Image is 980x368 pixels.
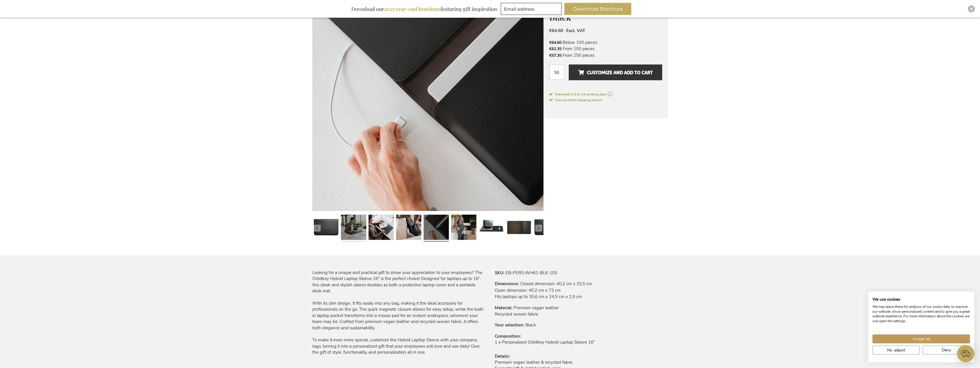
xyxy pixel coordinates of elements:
[872,346,920,355] button: Adjust cookie preferences
[534,212,559,244] a: Personalised Orbitkey Hybrid Laptop Sleeve 16" - Black
[872,304,970,324] p: We may place these for analysis of our visitor data, to improve our website, show personalised co...
[549,92,662,97] a: Delivered in 6 to 14 working days
[495,339,597,348] td: 1 x Personalised Orbitkey Hybrid Laptop Sleeve 16"
[369,212,394,244] a: Personalised Orbitkey Hybrid Laptop Sleeve 16" - Black
[549,28,563,34] span: €64.60
[313,212,339,244] a: Personalised Orbitkey Hybrid Laptop Sleeve 16" - Black
[923,346,970,355] button: Deny all cookies
[569,64,662,80] button: Customize and add to cart
[566,28,585,34] span: Excl. VAT
[312,270,486,356] div: Looking for a unique and practical gift to show your appreciation to your employees? The Orbitkey...
[872,334,970,343] button: Accept all cookies
[549,98,602,102] span: Use our direct shipping service
[549,97,602,103] a: Use our direct shipping service
[451,212,476,244] a: Personalised Orbitkey Hybrid Laptop Sleeve 16" - Black
[549,64,564,80] input: Qty
[968,5,975,12] div: Close
[957,345,974,362] iframe: belco-activator-frame
[506,212,531,244] a: Personalised Orbitkey Hybrid Laptop Sleeve 16" - Black
[549,46,562,52] span: €62.35
[501,3,563,17] form: marketing offers and promotions
[872,297,970,302] h2: We use cookies
[549,52,662,58] li: From 250 pieces
[564,3,631,15] button: Download Brochure
[549,40,562,45] span: €64.60
[970,7,973,11] img: Close
[341,212,366,244] a: Personalised Orbitkey Hybrid Laptop Sleeve 16" - Black
[942,347,951,353] span: Deny
[479,212,504,244] a: Personalised Orbitkey Hybrid Laptop Sleeve 16" - Black
[549,46,662,52] li: From 100 pieces
[384,5,441,12] b: 2025 year-end brochure
[396,212,421,244] a: Personalised Orbitkey Hybrid Laptop Sleeve 16" - Black
[349,3,500,15] div: Download our featuring gift inspiration
[549,39,662,46] li: Below 100 pieces
[578,68,653,77] span: Customize and add to cart
[887,347,905,353] span: No, adjust
[913,336,930,342] span: Accept all
[549,53,562,58] span: €57.35
[501,3,562,15] input: Email address
[424,212,449,244] a: Personalised Orbitkey Hybrid Laptop Sleeve 16" - Black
